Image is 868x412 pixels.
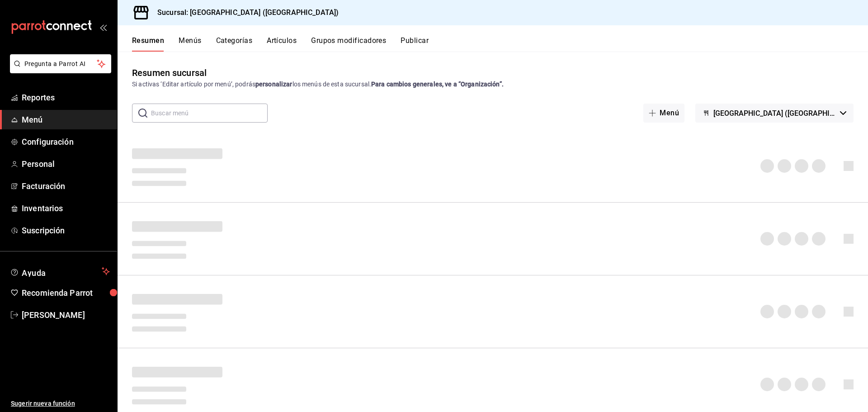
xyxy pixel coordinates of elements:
[24,59,97,69] span: Pregunta a Parrot AI
[216,36,253,52] button: Categorías
[132,36,868,52] div: navigation tabs
[22,287,110,299] span: Recomienda Parrot
[695,104,854,123] button: [GEOGRAPHIC_DATA] ([GEOGRAPHIC_DATA])
[22,180,110,192] span: Facturación
[11,399,110,408] span: Sugerir nueva función
[22,91,110,104] span: Reportes
[22,136,110,148] span: Configuración
[255,81,292,88] strong: personalizar
[22,202,110,214] span: Inventarios
[371,81,504,88] strong: Para cambios generales, ve a “Organización”.
[99,24,107,31] button: open_drawer_menu
[713,109,836,118] span: [GEOGRAPHIC_DATA] ([GEOGRAPHIC_DATA])
[22,309,110,321] span: [PERSON_NAME]
[22,224,110,237] span: Suscripción
[179,36,201,52] button: Menús
[132,66,207,80] div: Resumen sucursal
[132,80,854,89] div: Si activas ‘Editar artículo por menú’, podrás los menús de esta sucursal.
[401,36,429,52] button: Publicar
[132,36,164,52] button: Resumen
[267,36,297,52] button: Artículos
[6,66,111,75] a: Pregunta a Parrot AI
[150,7,339,18] h3: Sucursal: [GEOGRAPHIC_DATA] ([GEOGRAPHIC_DATA])
[22,158,110,170] span: Personal
[643,104,684,123] button: Menú
[10,54,111,73] button: Pregunta a Parrot AI
[151,104,268,122] input: Buscar menú
[22,114,110,126] span: Menú
[22,266,98,277] span: Ayuda
[311,36,386,52] button: Grupos modificadores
